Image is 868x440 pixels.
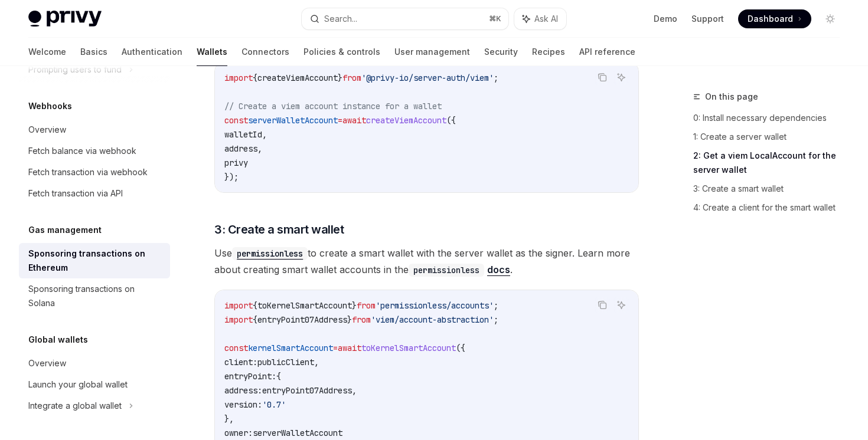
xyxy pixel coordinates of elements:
[494,73,498,83] span: ;
[257,143,262,154] span: ,
[214,221,344,238] span: 3: Create a smart wallet
[28,377,128,392] div: Launch your global wallet
[276,371,281,382] span: {
[352,385,357,396] span: ,
[224,413,234,424] span: },
[19,162,170,183] a: Fetch transaction via webhook
[338,115,342,126] span: =
[232,247,308,259] a: permissionless
[333,343,338,353] span: =
[456,343,465,353] span: ({
[224,428,253,438] span: owner:
[494,314,498,325] span: ;
[28,223,102,237] h5: Gas management
[595,70,610,85] button: Copy the contents from the code block
[693,179,849,198] a: 3: Create a smart wallet
[122,38,182,66] a: Authentication
[19,374,170,395] a: Launch your global wallet
[257,300,352,311] span: toKernelSmartAccount
[357,300,376,311] span: from
[361,343,456,353] span: toKernelSmartAccount
[366,115,446,126] span: createViemAccount
[494,300,498,311] span: ;
[257,314,347,325] span: entryPoint07Address
[28,99,72,113] h5: Webhooks
[19,243,170,278] a: Sponsoring transactions on Ethereum
[338,73,342,83] span: }
[224,385,262,396] span: address:
[514,8,566,29] button: Ask AI
[28,38,66,66] a: Welcome
[262,399,286,410] span: '0.7'
[693,127,849,146] a: 1: Create a server wallet
[28,356,66,370] div: Overview
[693,109,849,127] a: 0: Install necessary dependencies
[224,343,248,353] span: const
[28,399,122,413] div: Integrate a global wallet
[224,115,248,126] span: const
[738,9,811,28] a: Dashboard
[595,297,610,313] button: Copy the contents from the code block
[224,172,239,182] span: });
[534,13,558,25] span: Ask AI
[302,8,508,29] button: Search...⌘K
[409,264,484,277] code: permissionless
[262,129,267,140] span: ,
[19,119,170,140] a: Overview
[361,73,494,83] span: '@privy-io/server-auth/viem'
[224,371,276,382] span: entryPoint:
[705,90,758,104] span: On this page
[19,183,170,204] a: Fetch transaction via API
[376,300,494,311] span: 'permissionless/accounts'
[197,38,227,66] a: Wallets
[28,123,66,137] div: Overview
[691,13,724,25] a: Support
[253,428,342,438] span: serverWalletAccount
[614,70,629,85] button: Ask AI
[257,73,338,83] span: createViemAccount
[484,38,518,66] a: Security
[19,140,170,162] a: Fetch balance via webhook
[28,144,136,158] div: Fetch balance via webhook
[224,300,253,311] span: import
[253,314,257,325] span: {
[232,247,308,260] code: permissionless
[224,73,253,83] span: import
[314,357,319,367] span: ,
[654,13,677,25] a: Demo
[338,343,361,353] span: await
[214,245,639,278] span: Use to create a smart wallet with the server wallet as the signer. Learn more about creating smar...
[224,314,253,325] span: import
[19,278,170,314] a: Sponsoring transactions on Solana
[28,186,123,201] div: Fetch transaction via API
[19,353,170,374] a: Overview
[242,38,289,66] a: Connectors
[224,357,257,367] span: client:
[28,247,163,275] div: Sponsoring transactions on Ethereum
[748,13,793,25] span: Dashboard
[394,38,470,66] a: User management
[224,143,257,154] span: address
[371,314,494,325] span: 'viem/account-abstraction'
[248,343,333,353] span: kernelSmartAccount
[28,333,88,347] h5: Global wallets
[352,314,371,325] span: from
[28,282,163,310] div: Sponsoring transactions on Solana
[342,73,361,83] span: from
[253,300,257,311] span: {
[28,11,102,27] img: light logo
[614,297,629,313] button: Ask AI
[693,198,849,217] a: 4: Create a client for the smart wallet
[487,264,510,276] a: docs
[579,38,635,66] a: API reference
[489,14,501,24] span: ⌘ K
[248,115,338,126] span: serverWalletAccount
[224,399,262,410] span: version:
[342,115,366,126] span: await
[347,314,352,325] span: }
[352,300,357,311] span: }
[821,9,840,28] button: Toggle dark mode
[28,165,148,179] div: Fetch transaction via webhook
[532,38,565,66] a: Recipes
[224,157,248,168] span: privy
